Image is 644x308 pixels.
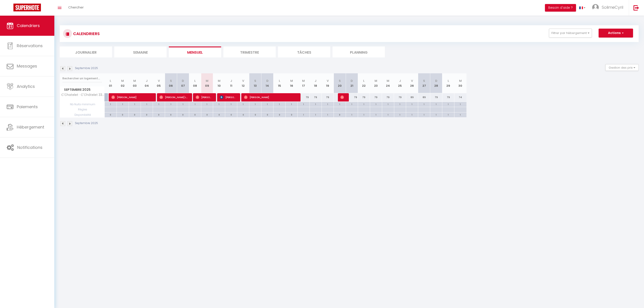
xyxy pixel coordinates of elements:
[60,46,112,57] li: Journalier
[382,112,394,117] div: 1
[418,73,430,93] th: 27
[363,79,364,83] abbr: L
[310,102,322,106] div: 1
[105,102,117,106] div: 1
[442,93,454,101] div: 79
[454,93,466,101] div: 74
[266,79,269,83] abbr: D
[141,102,153,106] div: 1
[165,73,177,93] th: 06
[418,93,430,101] div: 89
[394,93,406,101] div: 79
[279,79,280,83] abbr: L
[223,46,276,57] li: Trimestre
[423,79,425,83] abbr: S
[298,112,309,117] div: 1
[169,46,221,57] li: Mensuel
[62,74,102,82] input: Rechercher un logement...
[633,5,639,11] img: logout
[60,86,104,93] span: Septembre 2025
[442,112,454,117] div: 1
[286,102,297,106] div: 1
[261,112,273,117] div: 0
[358,112,370,117] div: 1
[286,112,297,117] div: 0
[206,79,208,83] abbr: M
[339,79,341,83] abbr: S
[230,79,232,83] abbr: J
[261,102,273,106] div: 1
[358,93,370,101] div: 79
[418,112,430,117] div: 1
[406,102,418,106] div: 1
[370,93,382,101] div: 79
[110,79,111,83] abbr: L
[159,93,188,101] span: [PERSON_NAME] Le-Gac
[261,73,273,93] th: 14
[133,79,136,83] abbr: M
[370,112,382,117] div: 1
[153,73,165,93] th: 05
[334,73,346,93] th: 20
[334,112,346,117] div: 0
[358,73,370,93] th: 22
[382,73,394,93] th: 24
[237,102,249,106] div: 1
[454,102,466,106] div: 1
[254,79,256,83] abbr: S
[177,112,189,117] div: 0
[290,79,293,83] abbr: M
[545,4,576,12] button: Besoin d'aide ?
[114,46,167,57] li: Semaine
[406,93,418,101] div: 89
[177,73,189,93] th: 07
[170,79,172,83] abbr: S
[242,79,244,83] abbr: V
[225,73,237,93] th: 11
[333,46,385,57] li: Planning
[346,112,358,117] div: 1
[189,102,201,106] div: 1
[153,102,165,106] div: 1
[273,73,286,93] th: 15
[286,73,298,93] th: 16
[196,93,212,101] span: [PERSON_NAME]
[249,112,261,117] div: 0
[220,93,236,101] span: [PERSON_NAME]
[129,73,141,93] th: 03
[68,5,84,10] span: Chercher
[111,93,152,101] span: [PERSON_NAME]
[430,112,442,117] div: 1
[411,79,413,83] abbr: V
[351,79,353,83] abbr: D
[454,112,466,117] div: 1
[141,73,153,93] th: 04
[201,102,213,106] div: 1
[13,4,41,11] img: Super Booking
[394,73,406,93] th: 25
[213,73,225,93] th: 10
[17,104,38,110] span: Paiements
[605,64,639,71] button: Gestion des prix
[442,102,454,106] div: 1
[430,73,442,93] th: 28
[189,112,201,117] div: 0
[399,79,401,83] abbr: J
[322,73,334,93] th: 19
[129,102,141,106] div: 1
[430,93,442,101] div: 79
[394,112,406,117] div: 1
[602,4,623,10] span: SolimeCyril
[237,112,249,117] div: 0
[165,102,177,106] div: 1
[218,79,220,83] abbr: M
[298,102,309,106] div: 1
[17,124,44,130] span: Hébergement
[117,102,129,106] div: 1
[454,73,466,93] th: 30
[194,79,196,83] abbr: L
[75,66,98,70] p: Septembre 2025
[117,73,129,93] th: 02
[459,79,462,83] abbr: M
[105,73,117,93] th: 01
